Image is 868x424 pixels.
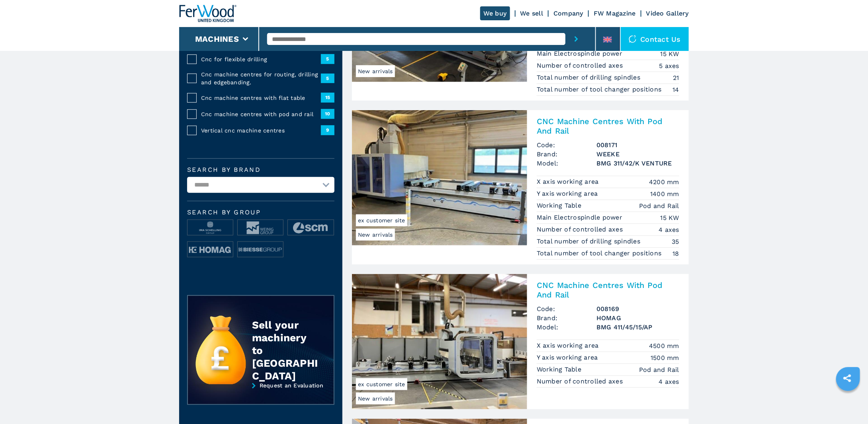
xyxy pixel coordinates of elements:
[537,341,601,350] p: X axis working area
[537,85,664,94] p: Total number of tool changer positions
[520,10,543,17] a: We sell
[537,225,625,234] p: Number of controlled axes
[596,323,679,332] h3: BMG 411/45/15/AP
[553,10,583,17] a: Company
[356,214,407,226] span: ex customer site
[187,382,334,411] a: Request an Evaluation
[352,110,527,245] img: CNC Machine Centres With Pod And Rail WEEKE BMG 311/42/K VENTURE
[837,368,857,388] a: sharethis
[649,341,679,350] em: 4500 mm
[673,249,680,258] em: 18
[321,74,334,83] span: 5
[651,353,679,362] em: 1500 mm
[195,34,239,44] button: Machines
[659,225,680,234] em: 4 axes
[661,49,679,58] em: 15 KW
[646,10,689,17] a: Video Gallery
[649,177,679,187] em: 4200 mm
[537,280,679,300] h2: CNC Machine Centres With Pod And Rail
[621,27,689,51] div: Contact us
[537,177,601,186] p: X axis working area
[201,70,321,86] span: Cnc machine centres for routing, drilling and edgebanding.
[201,94,321,102] span: Cnc machine centres with flat table
[238,242,283,258] img: image
[188,242,233,258] img: image
[594,10,636,17] a: FW Magazine
[321,109,334,119] span: 10
[201,126,321,134] span: Vertical cnc machine centres
[201,55,321,63] span: Cnc for flexible drilling
[356,229,395,241] span: New arrivals
[596,140,679,150] h3: 008171
[187,167,334,173] label: Search by brand
[537,61,625,70] p: Number of controlled axes
[537,201,584,210] p: Working Table
[321,93,334,102] span: 15
[673,85,680,94] em: 14
[661,213,679,222] em: 15 KW
[537,313,596,323] span: Brand:
[537,249,664,258] p: Total number of tool changer positions
[834,388,862,418] iframe: Chat
[352,274,527,409] img: CNC Machine Centres With Pod And Rail HOMAG BMG 411/45/15/AP
[639,365,679,374] em: Pod and Rail
[659,377,680,386] em: 4 axes
[480,6,510,20] a: We buy
[288,220,333,236] img: image
[650,189,679,198] em: 1400 mm
[179,5,237,22] img: Ferwood
[537,377,625,386] p: Number of controlled axes
[537,189,600,198] p: Y axis working area
[537,49,625,58] p: Main Electrospindle power
[596,150,679,159] h3: WEEKE
[356,65,395,77] span: New arrivals
[356,378,407,390] span: ex customer site
[187,209,334,216] span: Search by group
[201,110,321,118] span: Cnc machine centres with pod and rail
[188,220,233,236] img: image
[659,61,680,70] em: 5 axes
[537,304,596,313] span: Code:
[537,117,679,136] h2: CNC Machine Centres With Pod And Rail
[537,213,625,222] p: Main Electrospindle power
[629,35,637,43] img: Contact us
[596,313,679,323] h3: HOMAG
[321,125,334,135] span: 9
[537,150,596,159] span: Brand:
[238,220,283,236] img: image
[596,304,679,313] h3: 008169
[596,159,679,168] h3: BMG 311/42/K VENTURE
[352,274,689,409] a: CNC Machine Centres With Pod And Rail HOMAG BMG 411/45/15/APNew arrivalsex customer siteCNC Machi...
[537,365,584,374] p: Working Table
[356,393,395,405] span: New arrivals
[537,159,596,168] span: Model:
[537,353,600,362] p: Y axis working area
[565,27,587,51] button: submit-button
[673,73,680,82] em: 21
[672,237,680,246] em: 35
[537,73,643,82] p: Total number of drilling spindles
[639,201,679,210] em: Pod and Rail
[537,323,596,332] span: Model:
[321,54,334,64] span: 5
[252,319,318,382] div: Sell your machinery to [GEOGRAPHIC_DATA]
[537,140,596,150] span: Code:
[352,110,689,265] a: CNC Machine Centres With Pod And Rail WEEKE BMG 311/42/K VENTURENew arrivalsex customer siteCNC M...
[537,237,643,246] p: Total number of drilling spindles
